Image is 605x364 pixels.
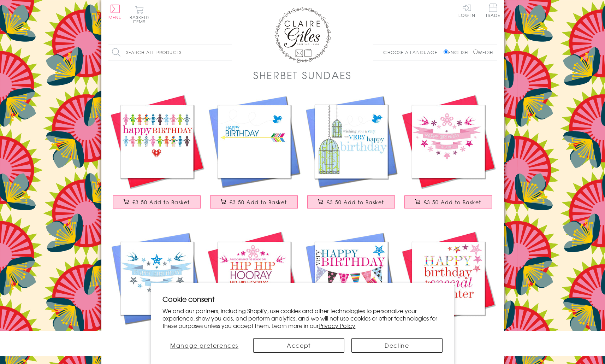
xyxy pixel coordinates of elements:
h2: Cookie consent [162,294,443,304]
span: £3.50 Add to Basket [424,199,481,206]
button: Decline [351,338,443,353]
label: English [444,49,471,55]
span: 0 items [133,14,149,25]
button: Accept [253,338,344,353]
button: £3.50 Add to Basket [113,195,201,209]
input: Search [225,45,232,60]
h1: Sherbet Sundaes [253,68,352,82]
a: Birthday Card, Blue Banners, Happy Birthday to you £3.50 Add to Basket [108,230,206,352]
span: £3.50 Add to Basket [132,199,190,206]
p: We and our partners, including Shopify, use cookies and other technologies to personalize your ex... [162,307,443,329]
button: Menu [108,5,122,19]
button: £3.50 Add to Basket [210,195,298,209]
img: Claire Giles Greetings Cards [274,7,331,63]
span: Trade [486,4,500,17]
button: £3.50 Add to Basket [404,195,492,209]
a: Privacy Policy [319,321,355,330]
img: Birthday Card, Birdcages, Wishing you a very Happy Birthday [303,93,400,190]
a: Birthday Card, Pink Heart, three cheers for the birthday girl! £3.50 Add to Basket [206,230,303,352]
a: Birthday Card, Bunting, Very Happy Birthday £3.50 Add to Basket [303,230,400,352]
a: Trade [486,4,500,19]
a: Log In [458,4,475,17]
img: Birthday Card, Blue Banners, Happy Birthday to you [108,230,206,327]
a: Birthday Card, Patterned Girls, Happy Birthday £3.50 Add to Basket [108,93,206,216]
a: Birthday Card, Pink Stars, Happy Birthday to a special Daughter £3.50 Add to Basket [400,230,497,352]
button: Basket0 items [130,6,149,24]
button: Manage preferences [162,338,246,353]
img: Birthday Card, Pink Stars, Happy Birthday to a special Daughter [400,230,497,327]
img: Birthday Card, Pink Heart, three cheers for the birthday girl! [206,230,303,327]
label: Welsh [473,49,493,55]
input: English [444,49,448,54]
img: Birthday Card, Bunting, Very Happy Birthday [303,230,400,327]
span: £3.50 Add to Basket [230,199,287,206]
span: £3.50 Add to Basket [327,199,384,206]
img: Birthday Card, Pink Banner, Happy Birthday to you [400,93,497,190]
a: Birthday Card, Arrow and bird, Happy Birthday £3.50 Add to Basket [206,93,303,216]
span: Menu [108,14,122,20]
a: Birthday Card, Pink Banner, Happy Birthday to you £3.50 Add to Basket [400,93,497,216]
input: Search all products [108,45,232,60]
span: Manage preferences [170,341,238,350]
p: Choose a language: [383,49,442,55]
input: Welsh [473,49,478,54]
a: Birthday Card, Birdcages, Wishing you a very Happy Birthday £3.50 Add to Basket [303,93,400,216]
img: Birthday Card, Arrow and bird, Happy Birthday [206,93,303,190]
img: Birthday Card, Patterned Girls, Happy Birthday [108,93,206,190]
button: £3.50 Add to Basket [307,195,395,209]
